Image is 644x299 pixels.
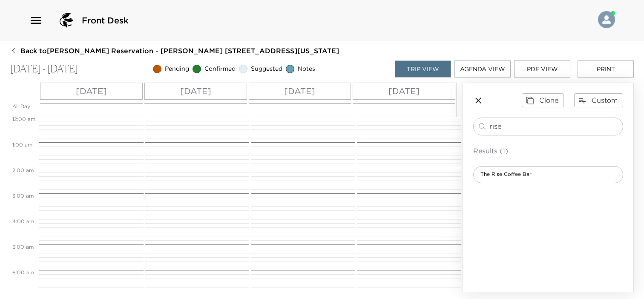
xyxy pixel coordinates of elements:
span: 1:00 AM [10,141,34,148]
p: [DATE] [76,85,107,98]
span: Notes [298,65,315,73]
p: [DATE] - [DATE] [10,63,78,75]
p: [DATE] [284,85,315,98]
button: [DATE] [249,83,351,100]
button: [DATE] [40,83,143,100]
img: User [598,11,615,28]
span: Back to [PERSON_NAME] Reservation - [PERSON_NAME] [STREET_ADDRESS][US_STATE] [20,46,339,55]
button: Custom [574,93,623,107]
button: Clone [522,93,564,107]
span: Confirmed [204,65,236,73]
button: [DATE] [353,83,455,100]
button: Agenda View [454,60,511,78]
span: 5:00 AM [10,244,36,250]
span: 3:00 AM [10,193,36,199]
input: Search for activities [490,121,619,131]
span: The Rise Coffee Bar [474,171,538,178]
div: The Rise Coffee Bar [473,166,623,183]
p: All Day [12,103,37,110]
span: 12:00 AM [10,116,37,122]
button: Back to[PERSON_NAME] Reservation - [PERSON_NAME] [STREET_ADDRESS][US_STATE] [10,46,339,55]
button: [DATE] [144,83,247,100]
span: Front Desk [82,14,129,26]
button: Print [578,60,634,78]
span: 6:00 AM [10,269,36,276]
span: 2:00 AM [10,167,36,173]
span: 4:00 AM [10,218,36,224]
p: [DATE] [180,85,211,98]
button: Trip View [395,60,451,78]
button: PDF View [514,60,570,78]
span: Pending [165,65,189,73]
img: logo [56,10,77,31]
p: [DATE] [388,85,420,98]
p: Results (1) [473,146,623,156]
span: Suggested [251,65,282,73]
